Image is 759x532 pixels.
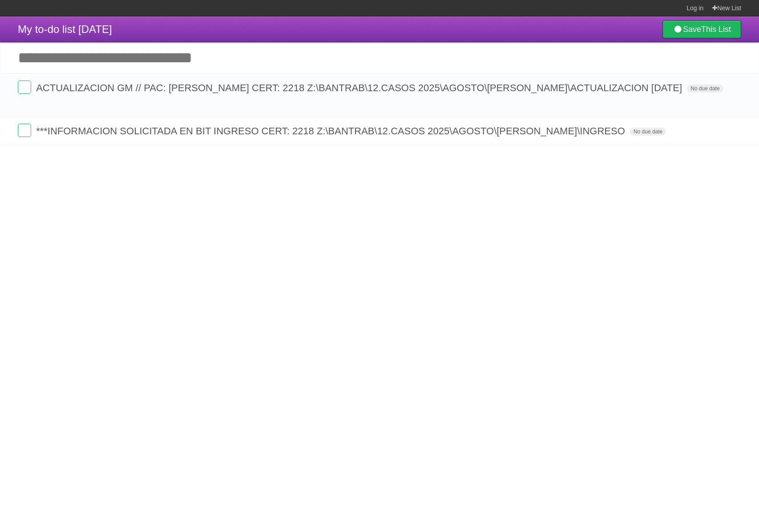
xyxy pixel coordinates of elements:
span: ACTUALIZACION GM // PAC: [PERSON_NAME] CERT: 2218 Z:\BANTRAB\12.CASOS 2025\AGOSTO\[PERSON_NAME]\A... [36,82,684,93]
label: Star task [703,124,720,138]
label: Star task [687,95,704,110]
span: No due date [630,128,666,136]
label: Done [18,81,31,94]
label: Done [18,124,31,137]
a: SaveThis List [662,20,741,38]
span: ***INFORMACION SOLICITADA EN BIT INGRESO CERT: 2218 Z:\BANTRAB\12.CASOS 2025\AGOSTO\[PERSON_NAME]... [36,125,627,137]
b: This List [701,25,731,34]
span: No due date [687,85,723,93]
span: My to-do list [DATE] [18,23,112,35]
